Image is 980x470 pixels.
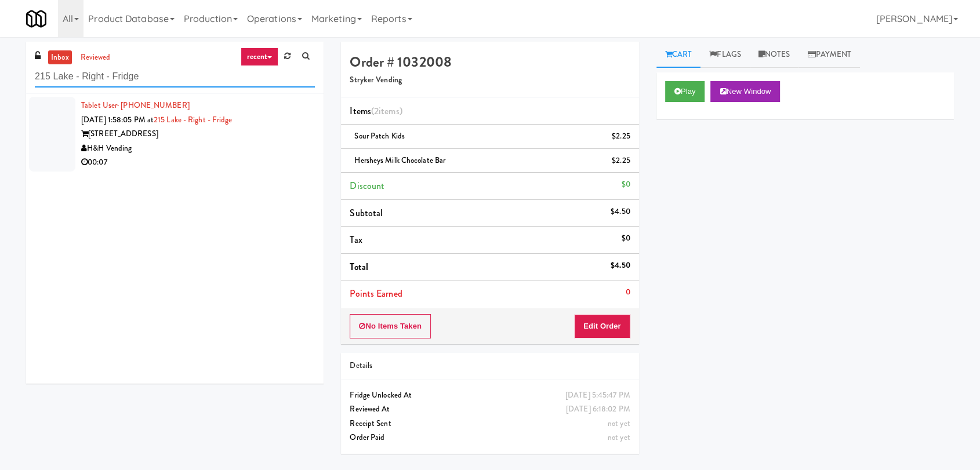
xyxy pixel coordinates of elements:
div: H&H Vending [81,141,315,156]
a: reviewed [78,50,114,65]
span: [DATE] 1:58:05 PM at [81,114,154,125]
span: not yet [608,432,630,443]
a: Cart [656,42,701,68]
li: Tablet User· [PHONE_NUMBER][DATE] 1:58:05 PM at215 Lake - Right - Fridge[STREET_ADDRESS]H&H Vendi... [26,94,324,174]
h5: Stryker Vending [350,76,630,85]
span: Points Earned [350,287,402,300]
ng-pluralize: items [379,104,400,118]
div: 0 [626,285,630,300]
span: Sour Patch Kids [354,130,405,141]
div: [DATE] 6:18:02 PM [566,402,630,417]
div: $4.50 [611,205,630,219]
div: Details [350,359,630,373]
div: $2.25 [612,129,630,144]
span: Hersheys Milk Chocolate Bar [354,155,445,166]
button: Edit Order [574,314,630,338]
input: Search vision orders [35,66,315,88]
a: Notes [750,42,799,68]
div: $2.25 [612,154,630,168]
span: not yet [608,418,630,429]
div: [STREET_ADDRESS] [81,127,315,141]
a: inbox [48,50,72,65]
div: $0 [621,177,630,192]
div: [DATE] 5:45:47 PM [565,388,630,403]
div: $0 [621,231,630,246]
a: Flags [700,42,750,68]
h4: Order # 1032008 [350,54,630,70]
button: No Items Taken [350,314,431,338]
a: recent [241,48,279,66]
div: $4.50 [611,258,630,273]
div: Order Paid [350,431,630,445]
span: · [PHONE_NUMBER] [117,100,190,111]
span: Tax [350,233,362,246]
div: Reviewed At [350,402,630,417]
a: Tablet User· [PHONE_NUMBER] [81,100,190,111]
button: New Window [710,81,780,102]
a: Payment [798,42,860,68]
div: 00:07 [81,155,315,170]
a: 215 Lake - Right - Fridge [154,114,233,125]
span: Subtotal [350,206,383,220]
span: Total [350,260,368,274]
img: Micromart [26,9,46,29]
span: (2 ) [371,104,402,118]
span: Items [350,104,402,118]
div: Receipt Sent [350,417,630,431]
div: Fridge Unlocked At [350,388,630,403]
button: Play [665,81,705,102]
span: Discount [350,179,384,192]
